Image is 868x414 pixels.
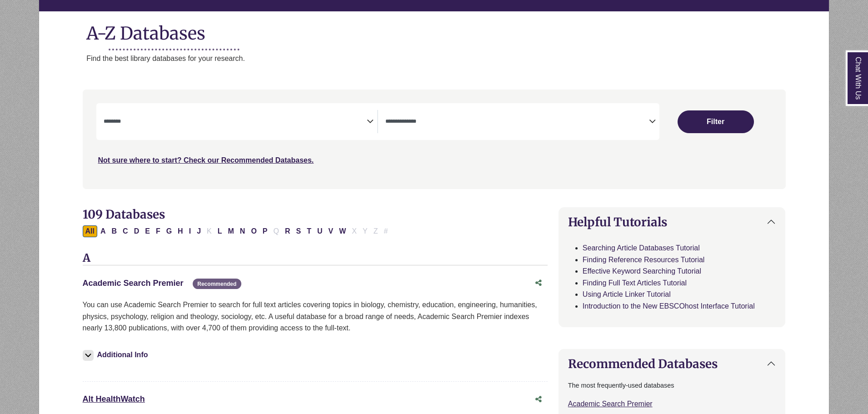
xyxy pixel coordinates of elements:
button: Filter Results W [336,225,349,237]
button: Filter Results O [248,225,259,237]
button: Filter Results I [186,225,194,237]
div: Alpha-list to filter by first letter of database name [83,227,392,234]
button: Share this database [529,391,548,408]
button: Filter Results R [282,225,293,237]
button: Filter Results L [215,225,225,237]
textarea: Search [385,119,649,126]
button: Filter Results P [260,225,270,237]
a: Academic Search Premier [568,400,653,408]
textarea: Search [104,119,367,126]
button: Filter Results F [153,225,163,237]
a: Finding Full Text Articles Tutorial [583,279,687,287]
button: Filter Results J [194,225,204,237]
h3: A [83,252,548,265]
button: Additional Info [83,349,151,361]
a: Searching Article Databases Tutorial [583,244,700,252]
a: Not sure where to start? Check our Recommended Databases. [98,156,314,164]
p: The most frequently-used databases [568,380,776,391]
button: Filter Results M [225,225,236,237]
button: Filter Results H [175,225,186,237]
button: Recommended Databases [559,349,785,378]
button: Filter Results E [142,225,153,237]
button: Filter Results T [304,225,314,237]
button: Filter Results C [120,225,131,237]
span: Recommended [193,279,241,289]
button: All [83,225,97,237]
nav: Search filters [83,90,786,189]
button: Filter Results U [314,225,325,237]
h1: A-Z Databases [39,16,829,44]
button: Submit for Search Results [678,110,754,133]
button: Filter Results V [326,225,336,237]
p: Find the best library databases for your research. [86,53,829,65]
button: Filter Results G [164,225,175,237]
a: Finding Reference Resources Tutorial [583,256,705,264]
a: Effective Keyword Searching Tutorial [583,267,701,275]
button: Filter Results A [98,225,109,237]
p: You can use Academic Search Premier to search for full text articles covering topics in biology, ... [83,299,548,334]
button: Helpful Tutorials [559,208,785,236]
button: Filter Results B [109,225,120,237]
a: Introduction to the New EBSCOhost Interface Tutorial [583,302,755,310]
span: 109 Databases [83,207,165,222]
button: Filter Results N [237,225,248,237]
a: Alt HealthWatch [83,394,145,404]
button: Filter Results D [131,225,142,237]
a: Using Article Linker Tutorial [583,290,671,298]
a: Academic Search Premier [83,279,184,288]
button: Filter Results S [294,225,304,237]
button: Share this database [529,274,548,292]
